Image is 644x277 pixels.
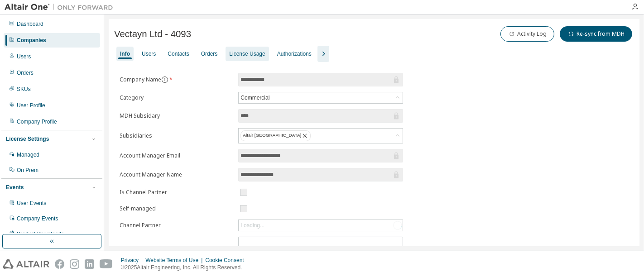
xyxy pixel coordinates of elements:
[121,257,145,264] div: Privacy
[121,264,250,272] p: © 2025 Altair Engineering, Inc. All Rights Reserved.
[239,92,403,103] div: Commercial
[120,132,233,139] label: Subsidiaries
[120,222,233,229] label: Channel Partner
[17,69,34,76] div: Orders
[114,29,191,39] span: Vectayn Ltd - 4093
[17,53,31,60] div: Users
[100,259,113,269] img: youtube.svg
[240,130,311,141] div: Altair [GEOGRAPHIC_DATA]
[120,50,130,57] div: Info
[17,167,38,174] div: On Prem
[17,215,58,222] div: Company Events
[120,205,233,212] label: Self-managed
[120,189,233,196] label: Is Channel Partner
[205,257,249,264] div: Cookie Consent
[6,184,24,191] div: Events
[17,37,46,44] div: Companies
[500,26,554,42] button: Activity Log
[560,26,632,42] button: Re-sync from MDH
[17,118,57,125] div: Company Profile
[120,94,233,101] label: Category
[229,50,265,57] div: License Usage
[120,76,233,83] label: Company Name
[201,50,218,57] div: Orders
[120,112,233,119] label: MDH Subsidary
[70,259,79,269] img: instagram.svg
[239,220,403,231] div: Loading...
[3,259,49,269] img: altair_logo.svg
[161,76,168,83] button: information
[120,152,233,159] label: Account Manager Email
[17,230,64,238] div: Product Downloads
[85,259,94,269] img: linkedin.svg
[239,93,271,103] div: Commercial
[17,20,43,28] div: Dashboard
[142,50,156,57] div: Users
[145,257,205,264] div: Website Terms of Use
[120,171,233,178] label: Account Manager Name
[6,135,49,143] div: License Settings
[17,200,46,207] div: User Events
[168,50,189,57] div: Contacts
[17,86,31,93] div: SKUs
[17,102,45,109] div: User Profile
[277,50,312,57] div: Authorizations
[5,3,118,12] img: Altair One
[240,222,264,229] div: Loading...
[55,259,64,269] img: facebook.svg
[239,129,403,143] div: Altair [GEOGRAPHIC_DATA]
[17,151,39,158] div: Managed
